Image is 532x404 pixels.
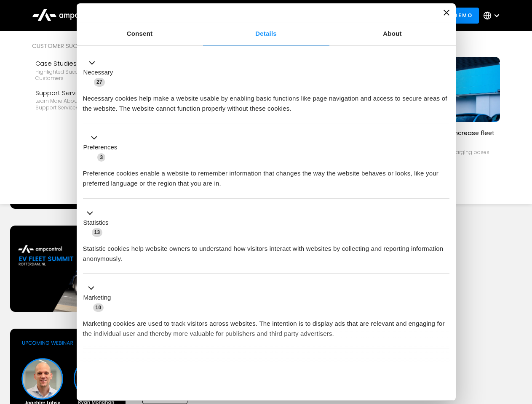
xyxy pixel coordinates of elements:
[83,162,449,189] div: Preference cookies enable a website to remember information that changes the way the website beha...
[35,98,133,111] div: Learn more about Ampcontrol’s support services
[83,58,118,87] button: Necessary (27)
[83,293,111,303] label: Marketing
[83,133,123,162] button: Preferences (3)
[328,369,449,394] button: Okay
[35,59,133,68] div: Case Studies
[139,359,147,368] span: 2
[444,10,449,16] button: Close banner
[83,312,449,339] div: Marketing cookies are used to track visitors across websites. The intention is to display ads tha...
[203,22,329,45] a: Details
[83,208,114,237] button: Statistics (13)
[83,68,113,77] label: Necessary
[35,69,133,82] div: Highlighted success stories From Our Customers
[83,358,152,369] button: Unclassified (2)
[32,85,136,114] a: Support ServicesLearn more about Ampcontrol’s support services
[329,22,456,45] a: About
[83,237,449,264] div: Statistic cookies help website owners to understand how visitors interact with websites by collec...
[93,303,104,312] span: 10
[32,41,136,50] div: Customer success
[32,56,136,85] a: Case StudiesHighlighted success stories From Our Customers
[83,218,109,228] label: Statistics
[77,22,203,45] a: Consent
[83,283,116,313] button: Marketing (10)
[97,153,105,162] span: 3
[94,78,105,86] span: 27
[83,87,449,114] div: Necessary cookies help make a website usable by enabling basic functions like page navigation and...
[35,88,133,98] div: Support Services
[92,228,103,237] span: 13
[83,143,118,152] label: Preferences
